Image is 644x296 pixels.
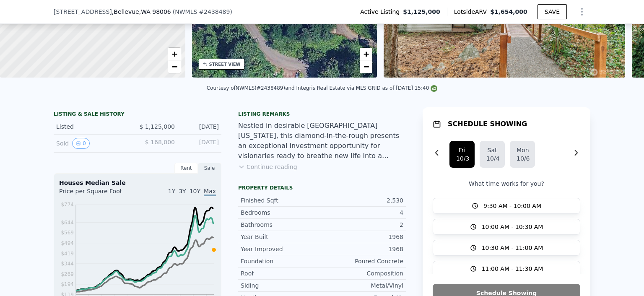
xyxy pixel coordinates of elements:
div: Property details [238,184,406,191]
tspan: $344 [61,261,74,267]
span: , WA 98006 [139,8,171,15]
p: What time works for you? [433,179,580,188]
div: Price per Square Foot [59,187,138,200]
button: Sat10/4 [480,141,505,168]
button: Mon10/6 [510,141,535,168]
div: Sat [486,146,498,154]
span: # 2438489 [199,8,230,15]
span: 10:30 AM - 11:00 AM [482,244,543,252]
tspan: $774 [61,202,74,208]
div: 10/3 [456,154,468,163]
span: 1Y [168,188,175,195]
span: − [364,61,369,72]
tspan: $269 [61,271,74,277]
span: $1,125,000 [403,8,440,16]
div: Nestled in desirable [GEOGRAPHIC_DATA][US_STATE], this diamond-in-the-rough presents an exception... [238,121,406,161]
div: Year Improved [241,245,322,253]
div: 10/6 [517,154,528,163]
div: Finished Sqft [241,196,322,205]
span: 10Y [190,188,200,195]
tspan: $419 [61,251,74,257]
span: Max [204,188,216,196]
div: [DATE] [182,138,219,149]
span: , Bellevue [112,8,171,16]
span: 3Y [179,188,186,195]
div: Sold [56,138,131,149]
button: SAVE [538,4,567,19]
tspan: $194 [61,281,74,287]
div: LISTING & SALE HISTORY [54,111,221,119]
button: Show Options [574,3,590,20]
button: 10:30 AM - 11:00 AM [433,240,580,256]
div: Listed [56,122,131,131]
div: Fri [456,146,468,154]
div: Poured Concrete [322,257,403,265]
a: Zoom out [168,60,181,73]
a: Zoom in [360,48,372,60]
div: Listing remarks [238,111,406,117]
div: 4 [322,208,403,217]
button: 10:00 AM - 10:30 AM [433,219,580,235]
span: NWMLS [175,8,197,15]
div: ( ) [173,8,232,16]
span: 10:00 AM - 10:30 AM [482,223,543,231]
span: 9:30 AM - 10:00 AM [483,202,541,210]
span: $1,654,000 [490,8,527,15]
div: Foundation [241,257,322,265]
span: Active Listing [360,8,403,16]
div: Bedrooms [241,208,322,217]
div: Mon [517,146,528,154]
a: Zoom in [168,48,181,60]
div: Sale [198,163,221,174]
div: Composition [322,269,403,278]
div: Courtesy of NWMLS (#2438489) and Integris Real Estate via MLS GRID as of [DATE] 15:40 [207,85,438,91]
div: Year Built [241,233,322,241]
a: Zoom out [360,60,372,73]
button: View historical data [72,138,90,149]
div: Bathrooms [241,221,322,229]
tspan: $644 [61,220,74,226]
tspan: $494 [61,240,74,246]
div: Roof [241,269,322,278]
div: Rent [174,163,198,174]
div: Siding [241,281,322,290]
span: $ 1,125,000 [139,123,175,130]
span: [STREET_ADDRESS] [54,8,112,16]
span: + [171,49,177,59]
span: 11:00 AM - 11:30 AM [482,265,543,273]
span: $ 168,000 [145,139,175,145]
button: Continue reading [238,163,297,171]
button: 11:00 AM - 11:30 AM [433,261,580,277]
div: [DATE] [182,122,219,131]
button: 9:30 AM - 10:00 AM [433,198,580,214]
div: 2 [322,221,403,229]
div: Houses Median Sale [59,179,216,187]
div: 10/4 [486,154,498,163]
span: + [364,49,369,59]
div: STREET VIEW [209,61,241,68]
button: Fri10/3 [449,141,475,168]
div: 2,530 [322,196,403,205]
div: 1968 [322,245,403,253]
span: Lotside ARV [454,8,490,16]
div: Metal/Vinyl [322,281,403,290]
h1: SCHEDULE SHOWING [448,119,527,129]
img: NWMLS Logo [431,85,437,92]
span: − [171,61,177,72]
tspan: $569 [61,230,74,236]
div: 1968 [322,233,403,241]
